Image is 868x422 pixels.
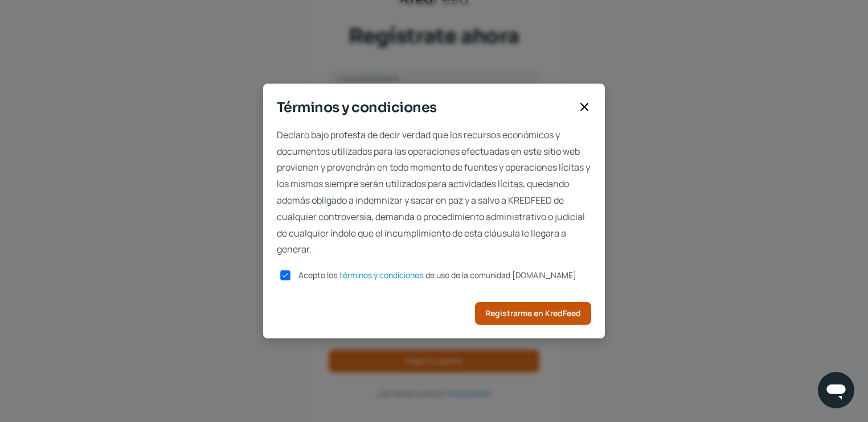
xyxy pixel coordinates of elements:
[277,127,591,258] span: Declaro bajo protesta de decir verdad que los recursos económicos y documentos utilizados para la...
[339,271,423,279] a: términos y condiciones
[277,97,573,118] span: Términos y condiciones
[485,309,581,317] span: Registrarme en KredFeed
[298,270,337,280] span: Acepto los
[425,270,576,280] span: de uso de la comunidad [DOMAIN_NAME]
[825,379,847,402] img: chatIcon
[475,302,591,325] button: Registrarme en KredFeed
